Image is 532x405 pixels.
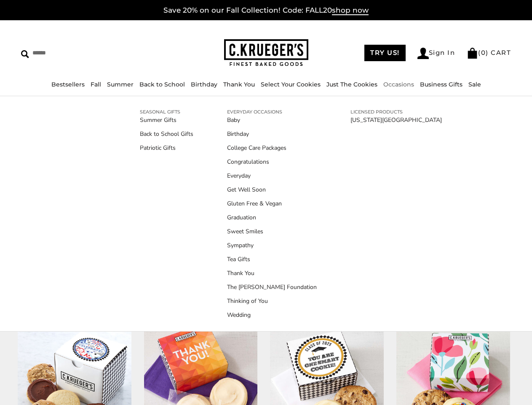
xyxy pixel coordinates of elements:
a: Save 20% on our Fall Collection! Code: FALL20shop now [163,6,369,15]
a: College Care Packages [227,143,317,152]
span: shop now [332,6,369,15]
a: Sweet Smiles [227,227,317,236]
a: Gluten Free & Vegan [227,199,317,208]
a: TRY US! [364,45,406,61]
a: Thinking of You [227,297,317,305]
a: Business Gifts [420,81,462,88]
a: Thank You [227,269,317,278]
a: Wedding [227,310,317,319]
a: Back to School [139,81,185,88]
a: Occasions [383,81,414,88]
a: SEASONAL GIFTS [140,108,193,116]
a: Tea Gifts [227,255,317,264]
a: Bestsellers [51,81,85,88]
a: Back to School Gifts [140,130,193,138]
img: Bag [467,48,478,59]
input: Search [21,46,133,59]
a: Sympathy [227,241,317,250]
a: The [PERSON_NAME] Foundation [227,283,317,292]
a: [US_STATE][GEOGRAPHIC_DATA] [350,116,442,124]
a: (0) CART [467,49,511,57]
a: Baby [227,116,317,124]
img: Search [21,50,29,58]
a: LICENSED PRODUCTS [350,108,442,116]
a: Everyday [227,171,317,180]
a: Select Your Cookies [261,81,321,88]
a: Sale [468,81,481,88]
a: Sign In [417,48,455,59]
a: Thank You [223,81,255,88]
a: Just The Cookies [326,81,377,88]
a: Graduation [227,213,317,222]
a: Congratulations [227,157,317,166]
a: Get Well Soon [227,185,317,194]
span: 0 [481,49,486,57]
img: Account [417,48,429,59]
a: Summer Gifts [140,116,193,124]
a: Patriotic Gifts [140,143,193,152]
a: Birthday [227,130,317,138]
a: Birthday [191,81,217,88]
img: C.KRUEGER'S [224,39,308,67]
a: Summer [107,81,134,88]
a: EVERYDAY OCCASIONS [227,108,317,116]
a: Fall [91,81,101,88]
